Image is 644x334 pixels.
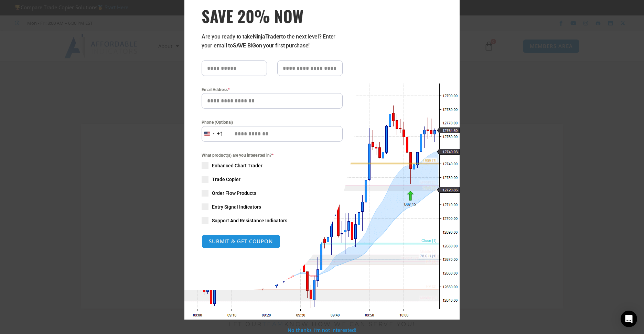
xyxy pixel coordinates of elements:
[202,32,343,50] p: Are you ready to take to the next level? Enter your email to on your first purchase!
[202,203,343,210] label: Entry Signal Indicators
[202,176,343,183] label: Trade Copier
[202,119,343,126] label: Phone (Optional)
[202,126,224,142] button: Selected country
[202,162,343,169] label: Enhanced Chart Trader
[202,234,280,248] button: SUBMIT & GET COUPON
[202,6,343,25] h3: SAVE 20% NOW
[212,217,287,224] span: Support And Resistance Indicators
[217,130,224,138] div: +1
[212,162,262,169] span: Enhanced Chart Trader
[212,176,240,183] span: Trade Copier
[288,327,356,333] a: No thanks, I’m not interested!
[253,33,281,40] strong: NinjaTrader
[202,190,343,197] label: Order Flow Products
[212,190,256,197] span: Order Flow Products
[233,42,256,49] strong: SAVE BIG
[202,86,343,93] label: Email Address
[202,217,343,224] label: Support And Resistance Indicators
[202,152,343,159] span: What product(s) are you interested in?
[212,203,261,210] span: Entry Signal Indicators
[621,311,637,327] div: Open Intercom Messenger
